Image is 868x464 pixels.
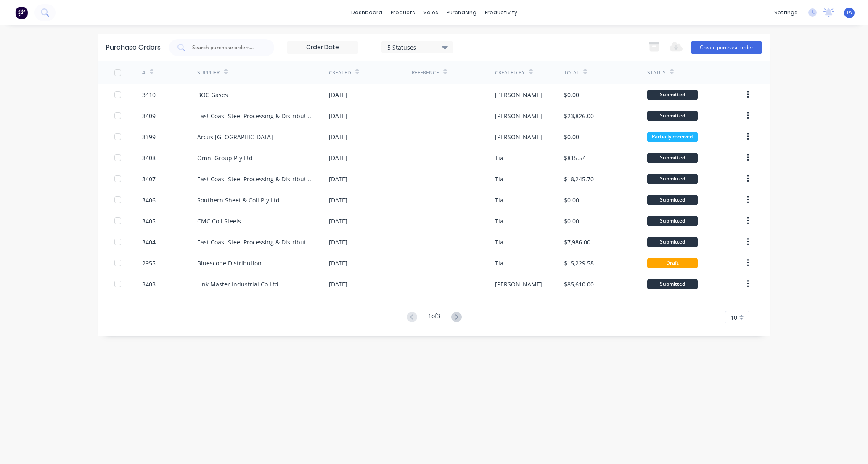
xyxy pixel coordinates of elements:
div: Submitted [647,279,698,289]
div: Created By [495,69,525,77]
a: dashboard [347,6,386,19]
div: Submitted [647,90,698,100]
div: 3407 [142,175,156,183]
input: Order Date [287,41,358,54]
div: [PERSON_NAME] [495,90,542,99]
div: # [142,69,146,77]
div: Status [647,69,666,77]
div: 3404 [142,238,156,247]
div: Draft [647,258,698,268]
div: 3403 [142,280,156,289]
div: 1 of 3 [428,311,440,323]
div: Tia [495,175,503,183]
div: [DATE] [329,175,347,183]
div: Omni Group Pty Ltd [197,154,253,162]
div: [PERSON_NAME] [495,280,542,289]
div: $0.00 [564,133,579,141]
div: settings [770,6,802,19]
div: purchasing [442,6,481,19]
div: 3399 [142,133,156,141]
div: $23,826.00 [564,111,594,120]
div: Submitted [647,195,698,205]
div: [DATE] [329,196,347,204]
div: Tia [495,259,503,268]
div: East Coast Steel Processing & Distribution [197,175,312,183]
div: [DATE] [329,238,347,247]
div: Tia [495,217,503,225]
div: 2955 [142,259,156,268]
div: $0.00 [564,196,579,204]
div: East Coast Steel Processing & Distribution [197,111,312,120]
div: [PERSON_NAME] [495,111,542,120]
div: [DATE] [329,90,347,99]
img: Factory [15,6,28,19]
div: Southern Sheet & Coil Pty Ltd [197,196,280,204]
div: Purchase Orders [106,42,161,53]
div: [DATE] [329,154,347,162]
div: Bluescope Distribution [197,259,262,268]
div: $815.54 [564,154,586,162]
div: Arcus [GEOGRAPHIC_DATA] [197,133,273,141]
div: Link Master Industrial Co Ltd [197,280,278,289]
div: 5 Statuses [387,42,447,51]
div: Submitted [647,153,698,163]
div: Tia [495,238,503,247]
div: $0.00 [564,217,579,225]
div: [DATE] [329,111,347,120]
span: 10 [730,313,737,322]
div: $18,245.70 [564,175,594,183]
div: 3406 [142,196,156,204]
div: sales [419,6,442,19]
div: [DATE] [329,217,347,225]
div: Tia [495,154,503,162]
input: Search purchase orders... [191,43,261,52]
div: 3410 [142,90,156,99]
button: Create purchase order [691,41,762,54]
div: products [386,6,419,19]
div: $0.00 [564,90,579,99]
div: Submitted [647,174,698,184]
div: Submitted [647,111,698,121]
div: East Coast Steel Processing & Distribution [197,238,312,247]
div: Supplier [197,69,220,77]
div: $85,610.00 [564,280,594,289]
div: [DATE] [329,259,347,268]
div: Partially received [647,132,698,142]
div: 3408 [142,154,156,162]
span: IA [847,9,852,16]
div: CMC Coil Steels [197,217,241,225]
div: $7,986.00 [564,238,590,247]
div: [DATE] [329,133,347,141]
div: productivity [481,6,521,19]
div: Tia [495,196,503,204]
div: 3405 [142,217,156,225]
div: BOC Gases [197,90,228,99]
div: Reference [412,69,439,77]
div: [DATE] [329,280,347,289]
div: Submitted [647,216,698,226]
div: Created [329,69,351,77]
div: Total [564,69,579,77]
div: $15,229.58 [564,259,594,268]
div: 3409 [142,111,156,120]
div: [PERSON_NAME] [495,133,542,141]
div: Submitted [647,237,698,247]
